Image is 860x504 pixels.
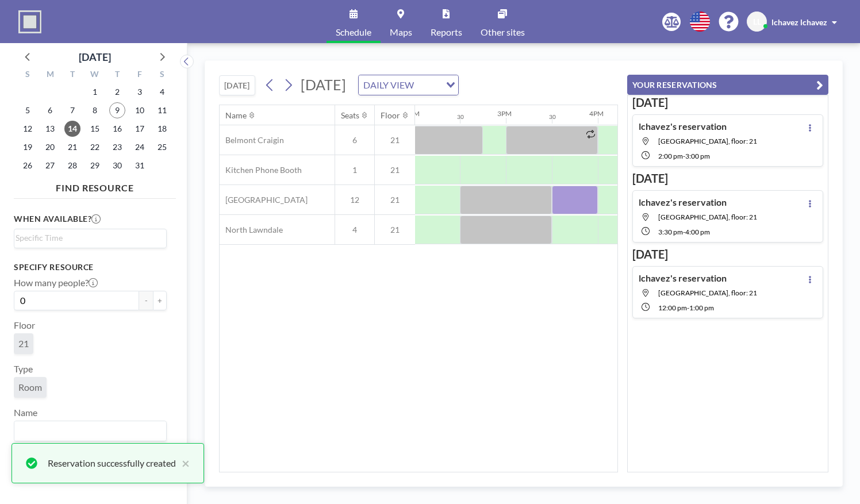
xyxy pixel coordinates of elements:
span: Maps [390,28,412,37]
div: S [17,68,39,83]
span: 21 [375,165,415,175]
span: Schedule [336,28,371,37]
div: Name [225,110,247,121]
h3: Specify resource [14,262,167,272]
span: Sunday, October 12, 2025 [20,121,36,137]
span: DAILY VIEW [361,78,416,93]
input: Search for option [16,424,160,438]
span: Monday, October 27, 2025 [42,157,58,174]
span: Kitchen Phone Booth [220,165,302,175]
span: Sunday, October 5, 2025 [20,102,36,118]
button: YOUR RESERVATIONS [627,75,828,95]
div: Search for option [14,421,166,441]
div: W [84,68,106,83]
span: Wednesday, October 29, 2025 [87,157,103,174]
span: Belmont Craigin [220,135,284,145]
span: 21 [375,195,415,205]
span: 1:00 PM [689,303,714,312]
h4: lchavez's reservation [639,272,727,284]
span: 6 [335,135,374,145]
div: Reservation successfully created [48,456,176,470]
div: 30 [549,113,556,121]
span: 21 [18,338,29,349]
h3: [DATE] [632,171,823,186]
h4: lchavez's reservation [639,121,727,132]
span: 4 [335,225,374,235]
span: Saturday, October 25, 2025 [154,139,170,155]
div: [DATE] [79,49,111,65]
div: 30 [457,113,464,121]
span: Little Village, floor: 21 [658,137,757,145]
span: Wednesday, October 8, 2025 [87,102,103,118]
h3: [DATE] [632,95,823,110]
div: M [39,68,62,83]
span: 2:00 PM [658,152,683,160]
span: Other sites [481,28,525,37]
span: Friday, October 24, 2025 [132,139,148,155]
div: Floor [381,110,400,121]
span: Saturday, October 4, 2025 [154,84,170,100]
span: Tuesday, October 21, 2025 [64,139,80,155]
span: Thursday, October 16, 2025 [109,121,125,137]
span: North Lawndale [220,225,283,235]
div: Seats [341,110,359,121]
span: 4:00 PM [685,228,710,236]
h4: FIND RESOURCE [14,178,176,194]
span: lchavez lchavez [771,17,827,27]
span: Friday, October 31, 2025 [132,157,148,174]
div: Search for option [359,75,458,95]
span: 1 [335,165,374,175]
span: Friday, October 10, 2025 [132,102,148,118]
span: - [687,303,689,312]
h4: lchavez's reservation [639,197,727,208]
span: Little Village, floor: 21 [658,288,757,297]
span: Tuesday, October 28, 2025 [64,157,80,174]
span: Monday, October 13, 2025 [42,121,58,137]
span: Thursday, October 2, 2025 [109,84,125,100]
span: Saturday, October 11, 2025 [154,102,170,118]
span: 21 [375,135,415,145]
div: 4PM [589,109,604,118]
span: Little Village, floor: 21 [658,213,757,221]
button: [DATE] [219,75,255,95]
label: How many people? [14,277,98,288]
span: 3:30 PM [658,228,683,236]
span: Friday, October 3, 2025 [132,84,148,100]
span: Thursday, October 9, 2025 [109,102,125,118]
label: Floor [14,320,35,331]
span: 12:00 PM [658,303,687,312]
span: Wednesday, October 22, 2025 [87,139,103,155]
div: T [62,68,84,83]
span: Monday, October 6, 2025 [42,102,58,118]
div: S [151,68,173,83]
span: Sunday, October 19, 2025 [20,139,36,155]
span: Tuesday, October 7, 2025 [64,102,80,118]
span: Sunday, October 26, 2025 [20,157,36,174]
span: 3:00 PM [685,152,710,160]
span: 12 [335,195,374,205]
label: Type [14,363,33,375]
span: LL [753,17,761,27]
span: Reports [431,28,462,37]
span: [GEOGRAPHIC_DATA] [220,195,308,205]
span: [DATE] [301,76,346,93]
span: Wednesday, October 15, 2025 [87,121,103,137]
h3: [DATE] [632,247,823,261]
input: Search for option [417,78,439,93]
span: Thursday, October 30, 2025 [109,157,125,174]
span: - [683,152,685,160]
div: T [106,68,128,83]
label: Name [14,407,37,418]
span: Wednesday, October 1, 2025 [87,84,103,100]
button: - [139,291,153,310]
button: close [176,456,190,470]
span: Thursday, October 23, 2025 [109,139,125,155]
span: Monday, October 20, 2025 [42,139,58,155]
button: + [153,291,167,310]
img: organization-logo [18,10,41,33]
span: Friday, October 17, 2025 [132,121,148,137]
div: Search for option [14,229,166,247]
span: Room [18,382,42,393]
span: Saturday, October 18, 2025 [154,121,170,137]
span: 21 [375,225,415,235]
